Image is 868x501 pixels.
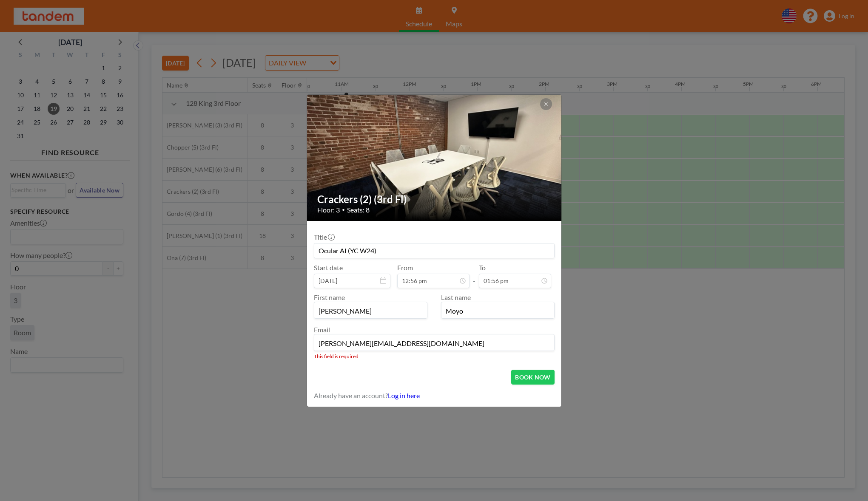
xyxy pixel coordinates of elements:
[441,304,554,318] input: Last name
[441,293,471,301] label: Last name
[397,263,413,272] label: From
[314,336,554,351] input: Email
[479,263,486,272] label: To
[314,293,345,301] label: First name
[307,62,562,253] img: 537.jpg
[342,207,345,213] span: •
[314,353,555,359] div: This field is required
[347,206,370,214] span: Seats: 8
[511,370,554,385] button: BOOK NOW
[317,193,552,206] h2: Crackers (2) (3rd Fl)
[314,304,427,318] input: First name
[314,391,388,400] span: Already have an account?
[317,206,340,214] span: Floor: 3
[314,326,330,334] label: Email
[314,233,334,241] label: Title
[314,243,554,258] input: Guest reservation
[388,391,420,399] a: Log in here
[314,263,343,272] label: Start date
[473,266,475,285] span: -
